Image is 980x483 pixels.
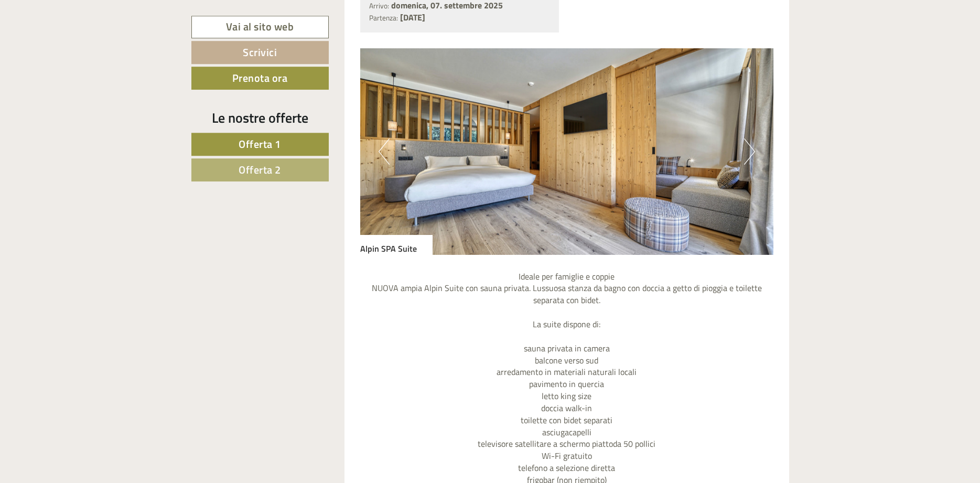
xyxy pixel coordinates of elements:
[191,108,329,127] div: Le nostre offerte
[360,235,433,255] div: Alpin SPA Suite
[191,67,329,90] a: Prenota ora
[16,30,151,39] div: [GEOGRAPHIC_DATA]
[188,8,225,26] div: [DATE]
[369,1,389,11] small: Arrivo:
[358,272,414,295] button: Invia
[16,51,151,58] small: 20:18
[369,13,398,23] small: Partenza:
[239,136,281,152] span: Offerta 1
[400,11,425,24] b: [DATE]
[360,48,773,255] img: image
[191,41,329,64] a: Scrivici
[239,162,281,178] span: Offerta 2
[191,16,329,38] a: Vai al sito web
[744,138,755,165] button: Next
[8,28,156,60] div: Buon giorno, come possiamo aiutarla?
[379,138,390,165] button: Previous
